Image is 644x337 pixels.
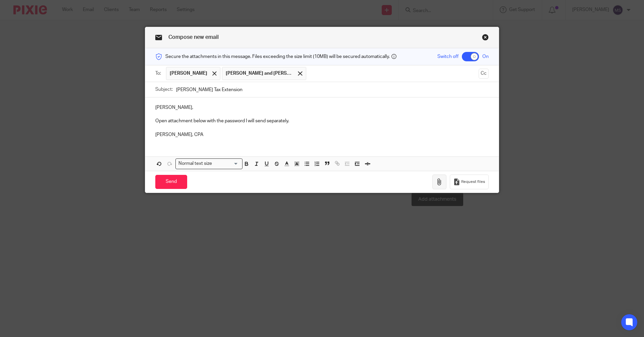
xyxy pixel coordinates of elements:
[168,35,219,40] span: Compose new email
[175,158,243,169] div: Search for option
[155,175,187,189] input: Send
[155,118,489,124] p: Open attachment below with the password I will send separately.
[155,86,173,93] label: Subject:
[155,104,489,111] p: [PERSON_NAME],
[226,70,293,77] span: [PERSON_NAME] and [PERSON_NAME]
[450,175,489,190] button: Request files
[461,179,485,185] span: Request files
[437,53,459,60] span: Switch off
[165,53,390,60] span: Secure the attachments in this message. Files exceeding the size limit (10MB) will be secured aut...
[482,34,489,43] a: Close this dialog window
[155,131,489,138] p: [PERSON_NAME], CPA
[479,69,489,79] button: Cc
[177,160,214,167] span: Normal text size
[170,70,207,77] span: [PERSON_NAME]
[214,160,238,167] input: Search for option
[155,70,163,77] label: To:
[482,53,489,60] span: On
